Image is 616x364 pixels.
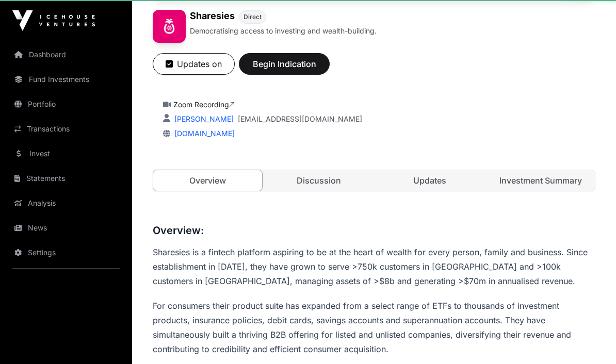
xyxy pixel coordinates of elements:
a: Investment Summary [486,170,595,191]
h3: Overview: [153,222,595,239]
a: Begin Indication [239,63,330,74]
a: Zoom Recording [173,100,235,109]
a: Discussion [264,170,373,191]
a: Statements [8,167,124,190]
a: Updates [375,170,484,191]
nav: Tabs [153,170,595,191]
a: News [8,217,124,239]
a: Fund Investments [8,68,124,91]
a: Dashboard [8,43,124,66]
a: Settings [8,241,124,264]
button: Updates on [153,53,235,75]
a: Overview [153,170,263,191]
h1: Sharesies [190,10,235,24]
span: Direct [244,13,262,21]
a: Analysis [8,192,124,214]
button: Begin Indication [239,53,330,75]
a: [PERSON_NAME] [172,114,234,123]
p: For consumers their product suite has expanded from a select range of ETFs to thousands of invest... [153,299,595,356]
a: Transactions [8,118,124,140]
span: Begin Indication [252,58,317,70]
p: Sharesies is a fintech platform aspiring to be at the heart of wealth for every person, family an... [153,245,595,288]
a: Portfolio [8,93,124,115]
iframe: Chat Widget [564,315,616,364]
a: Invest [8,142,124,165]
img: Icehouse Ventures Logo [12,10,95,31]
img: Sharesies [153,10,186,43]
a: [EMAIL_ADDRESS][DOMAIN_NAME] [238,114,362,124]
a: [DOMAIN_NAME] [170,129,235,138]
p: Democratising access to investing and wealth-building. [190,26,377,36]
